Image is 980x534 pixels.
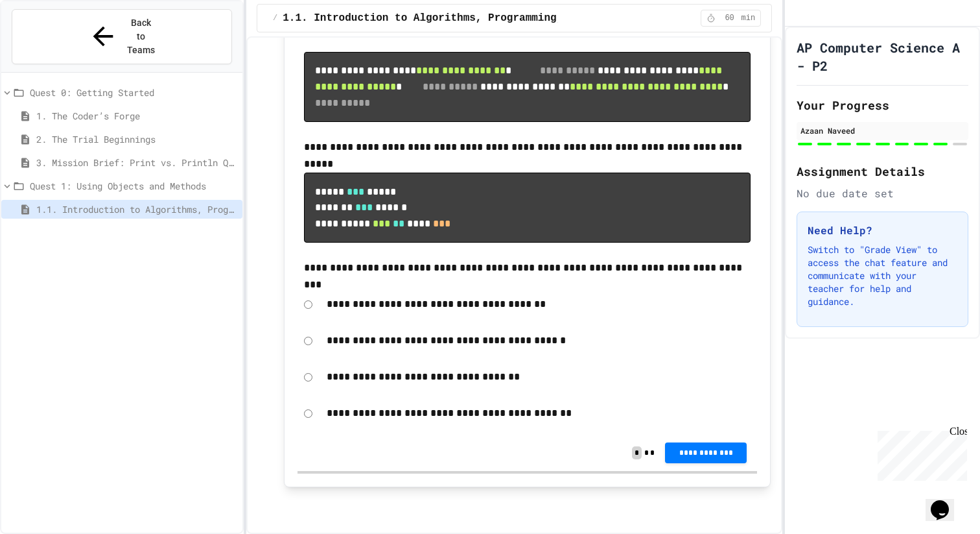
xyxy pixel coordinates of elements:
[926,482,967,521] iframe: chat widget
[719,13,740,23] span: 60
[30,86,237,99] span: Quest 0: Getting Started
[36,109,237,123] span: 1. The Coder’s Forge
[126,16,156,57] span: Back to Teams
[808,243,957,308] p: Switch to "Grade View" to access the chat feature and communicate with your teacher for help and ...
[797,186,968,201] div: No due date set
[797,96,968,114] h2: Your Progress
[808,223,957,238] h3: Need Help?
[30,179,237,193] span: Quest 1: Using Objects and Methods
[872,426,967,481] iframe: chat widget
[800,125,964,136] div: Azaan Naveed
[273,13,277,23] span: /
[797,162,968,180] h2: Assignment Details
[36,156,237,169] span: 3. Mission Brief: Print vs. Println Quest
[741,13,756,23] span: min
[283,10,650,26] span: 1.1. Introduction to Algorithms, Programming, and Compilers
[36,202,237,216] span: 1.1. Introduction to Algorithms, Programming, and Compilers
[12,9,232,64] button: Back to Teams
[797,38,968,75] h1: AP Computer Science A - P2
[5,5,89,82] div: Chat with us now!Close
[36,132,237,146] span: 2. The Trial Beginnings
